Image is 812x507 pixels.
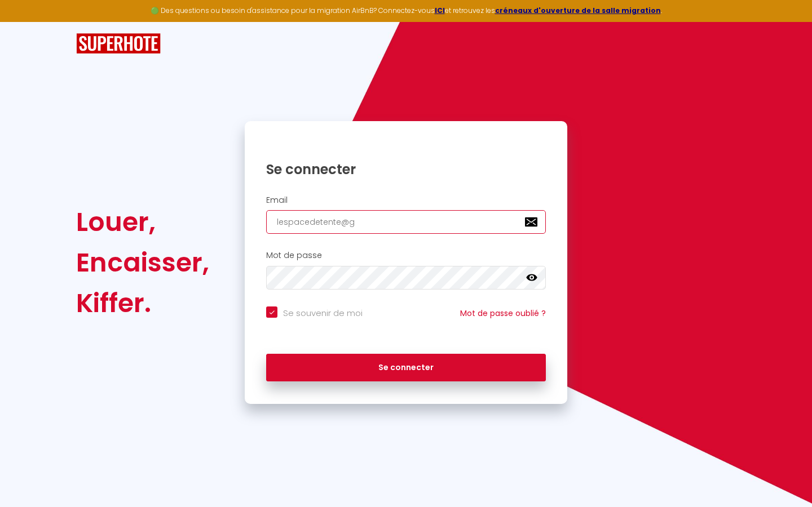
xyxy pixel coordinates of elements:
[266,354,546,382] button: Se connecter
[76,283,209,323] div: Kiffer.
[266,161,546,178] h1: Se connecter
[266,210,546,234] input: Ton Email
[266,251,546,260] h2: Mot de passe
[435,6,445,15] a: ICI
[76,33,161,54] img: SuperHote logo
[495,6,661,15] a: créneaux d'ouverture de la salle migration
[76,202,209,242] div: Louer,
[9,5,43,38] button: Ouvrir le widget de chat LiveChat
[460,308,546,319] a: Mot de passe oublié ?
[76,242,209,283] div: Encaisser,
[266,195,546,205] h2: Email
